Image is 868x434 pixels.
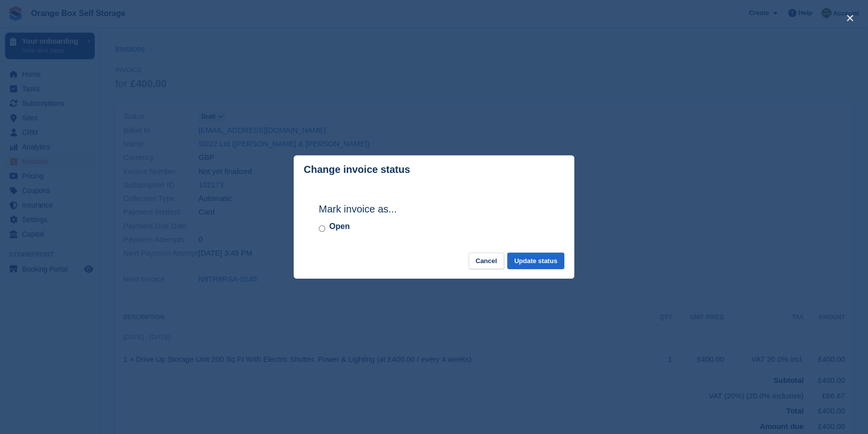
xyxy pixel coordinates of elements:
[842,10,858,26] button: close
[469,253,504,269] button: Cancel
[304,164,410,175] p: Change invoice status
[319,201,549,216] h2: Mark invoice as...
[329,221,350,233] label: Open
[507,253,564,269] button: Update status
